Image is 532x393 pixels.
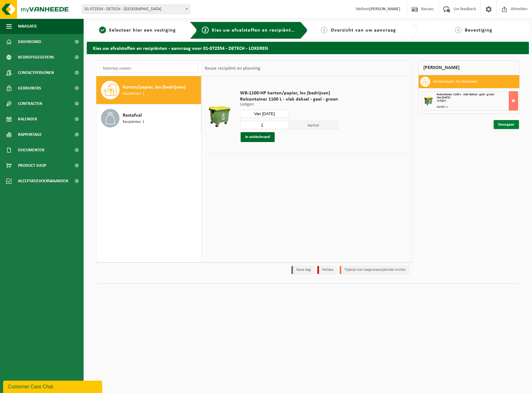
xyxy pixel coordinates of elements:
[418,60,520,75] div: [PERSON_NAME]
[321,27,328,33] span: 3
[437,99,518,102] div: Ledigen
[123,84,185,91] span: Karton/papier, los (bedrijven)
[202,27,209,33] span: 2
[494,120,519,129] a: Doorgaan
[18,127,42,142] span: Rapportage
[18,65,54,80] span: Contactpersonen
[123,112,142,119] span: Restafval
[240,90,338,96] span: WB-1100-HP karton/papier, los (bedrijven)
[241,132,275,142] button: In winkelmand
[433,77,477,87] h3: Karton/papier, los (bedrijven)
[90,27,185,34] a: 1Selecteer hier een vestiging
[437,96,450,99] strong: Van [DATE]
[240,96,338,102] span: Rolcontainer 1100 L - vlak deksel - geel - groen
[212,28,297,33] span: Kies uw afvalstoffen en recipiënten
[240,102,338,107] p: Ledigen
[291,266,314,274] li: Vaste dag
[82,5,190,14] span: 01-072554 - DETECH - LOKEREN
[437,106,518,109] div: Aantal: 1
[369,7,400,11] strong: [PERSON_NAME]
[340,266,409,274] li: Tijdelijk niet toegestaan/période limitée
[18,19,37,34] span: Navigatie
[18,96,42,111] span: Contracten
[18,173,68,189] span: Acceptatievoorwaarden
[18,111,37,127] span: Kalender
[109,28,176,33] span: Selecteer hier een vestiging
[317,266,337,274] li: Holiday
[465,28,492,33] span: Bevestiging
[3,379,103,393] iframe: chat widget
[240,110,289,118] input: Selecteer datum
[18,142,44,158] span: Documenten
[96,76,201,104] button: Karton/papier, los (bedrijven) Recipiënten: 1
[123,91,144,97] span: Recipiënten: 1
[99,64,198,73] input: Materiaal zoeken
[455,27,462,33] span: 4
[96,104,201,132] button: Restafval Recipiënten: 1
[331,28,396,33] span: Overzicht van uw aanvraag
[437,93,494,96] span: Rolcontainer 1100 L - vlak deksel - geel - groen
[99,27,106,33] span: 1
[18,80,41,96] span: Gebruikers
[82,5,190,14] span: 01-072554 - DETECH - LOKEREN
[18,50,54,65] span: Bedrijfsgegevens
[202,61,264,76] div: Keuze recipiënt en planning
[87,42,529,54] h2: Kies uw afvalstoffen en recipiënten - aanvraag voor 01-072554 - DETECH - LOKEREN
[18,158,46,173] span: Product Shop
[289,121,338,129] span: Aantal
[18,34,41,50] span: Dashboard
[123,119,144,125] span: Recipiënten: 1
